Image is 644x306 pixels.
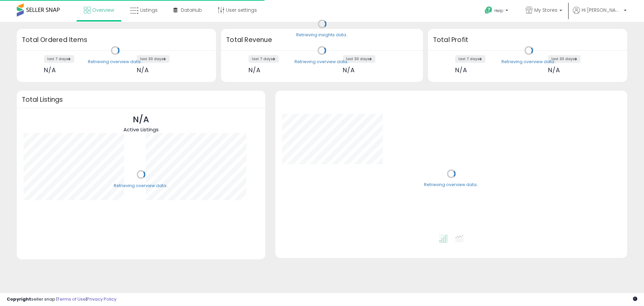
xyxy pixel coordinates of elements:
[294,59,349,65] div: Retrieving overview data..
[92,7,114,13] span: Overview
[140,7,158,13] span: Listings
[114,183,168,189] div: Retrieving overview data..
[7,296,31,302] strong: Copyright
[57,296,86,302] a: Terms of Use
[484,6,493,14] i: Get Help
[7,296,116,303] div: seller snap | |
[534,7,557,13] span: My Stores
[424,182,479,188] div: Retrieving overview data..
[573,7,627,22] a: Hi [PERSON_NAME]
[88,59,143,65] div: Retrieving overview data..
[87,296,116,302] a: Privacy Policy
[501,59,556,65] div: Retrieving overview data..
[494,8,503,13] span: Help
[582,7,622,13] span: Hi [PERSON_NAME]
[181,7,202,13] span: DataHub
[479,1,515,22] a: Help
